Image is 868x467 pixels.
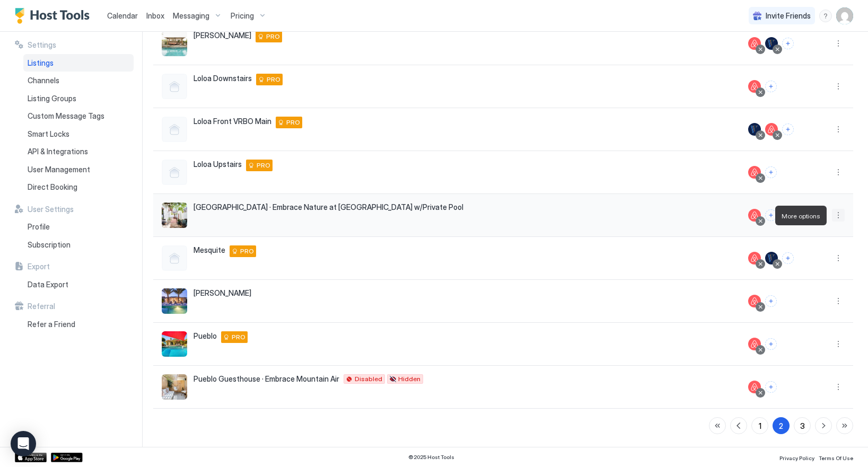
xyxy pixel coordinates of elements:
span: API & Integrations [28,147,88,156]
span: Invite Friends [766,11,811,21]
a: App Store [15,453,47,462]
span: Loloa Upstairs [194,160,242,169]
span: Messaging [173,11,209,21]
span: Listing Groups [28,94,76,103]
a: Custom Message Tags [23,107,134,125]
button: More options [832,381,845,393]
span: User Settings [28,205,74,214]
div: menu [832,252,845,265]
div: 1 [759,420,761,431]
div: menu [832,338,845,350]
button: Connect channels [765,338,777,350]
span: Data Export [28,280,68,289]
span: Calendar [107,11,138,20]
a: Channels [23,72,134,90]
div: Open Intercom Messenger [11,431,36,456]
span: Smart Locks [28,129,69,139]
div: menu [819,10,832,22]
button: More options [832,166,845,179]
button: More options [832,252,845,265]
div: menu [832,80,845,93]
button: More options [832,209,845,222]
span: More options [782,212,820,220]
span: Inbox [146,11,164,20]
button: More options [832,37,845,50]
span: Pueblo Guesthouse · Embrace Mountain Air [194,374,339,384]
button: Connect channels [782,124,794,135]
span: Settings [28,40,56,50]
span: PRO [266,32,280,41]
span: Subscription [28,240,71,250]
span: Loloa Front VRBO Main [194,117,271,126]
button: Connect channels [765,295,777,307]
span: User Management [28,165,90,174]
a: Smart Locks [23,125,134,143]
a: Listing Groups [23,90,134,108]
span: Channels [28,76,59,85]
div: 2 [779,420,783,431]
div: listing image [162,202,187,228]
span: PRO [240,246,254,256]
div: listing image [162,288,187,314]
a: Data Export [23,276,134,294]
button: Connect channels [782,38,794,49]
div: menu [832,209,845,222]
span: Direct Booking [28,182,77,192]
div: listing image [162,31,187,56]
button: Connect channels [765,166,777,178]
div: menu [832,295,845,307]
span: Listings [28,58,54,68]
span: © 2025 Host Tools [408,454,454,461]
a: User Management [23,161,134,179]
div: 3 [800,420,805,431]
a: Terms Of Use [819,452,853,463]
span: PRO [257,161,270,170]
a: Listings [23,54,134,72]
span: Privacy Policy [779,455,814,461]
span: Custom Message Tags [28,111,104,121]
a: Direct Booking [23,178,134,196]
button: 3 [794,417,811,434]
button: Connect channels [782,252,794,264]
span: Refer a Friend [28,320,75,329]
a: Profile [23,218,134,236]
span: Profile [28,222,50,232]
button: 2 [773,417,790,434]
div: User profile [836,7,853,24]
div: menu [832,381,845,393]
span: [PERSON_NAME] [194,288,251,298]
div: menu [832,37,845,50]
span: Export [28,262,50,271]
button: More options [832,338,845,350]
div: listing image [162,331,187,357]
div: menu [832,166,845,179]
button: Connect channels [765,381,777,393]
div: listing image [162,374,187,400]
a: API & Integrations [23,143,134,161]
span: Pricing [231,11,254,21]
a: Inbox [146,10,164,21]
a: Refer a Friend [23,315,134,333]
span: PRO [232,332,246,342]
a: Google Play Store [51,453,83,462]
button: More options [832,123,845,136]
span: [GEOGRAPHIC_DATA] · Embrace Nature at [GEOGRAPHIC_DATA] w/Private Pool [194,202,463,212]
span: Mesquite [194,245,225,255]
a: Privacy Policy [779,452,814,463]
span: [PERSON_NAME] [194,31,251,40]
a: Host Tools Logo [15,8,94,24]
button: More options [832,295,845,307]
button: Connect channels [765,209,777,221]
span: PRO [267,75,280,84]
button: More options [832,80,845,93]
button: 1 [751,417,768,434]
span: PRO [286,118,300,127]
button: Connect channels [765,81,777,92]
a: Subscription [23,236,134,254]
span: Referral [28,302,55,311]
span: Terms Of Use [819,455,853,461]
a: Calendar [107,10,138,21]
